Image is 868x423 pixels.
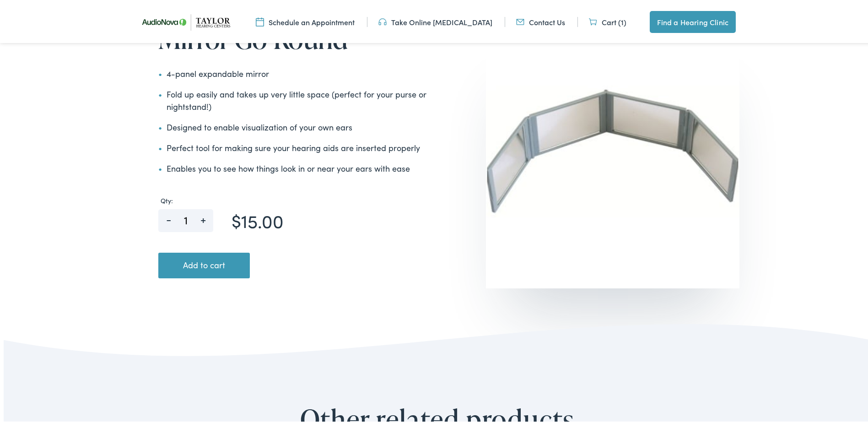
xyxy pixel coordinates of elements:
[158,207,179,222] span: -
[158,119,437,131] li: Designed to enable visualization of your own ears
[193,207,213,222] span: +
[158,251,250,277] button: Add to cart
[589,15,597,25] img: utility icon
[256,15,264,25] img: utility icon
[589,15,626,25] a: Cart (1)
[158,160,437,173] li: Enables you to see how things look in or near your ears with ease
[158,86,437,111] li: Fold up easily and takes up very little space (perfect for your purse or nightstand!)
[158,140,437,152] li: Perfect tool for making sure your hearing aids are inserted properly
[158,65,437,78] li: 4-panel expandable mirror
[378,15,387,25] img: utility icon
[516,15,524,25] img: utility icon
[158,22,437,52] h1: Mirror-Go-Round
[158,195,436,203] label: Qty:
[378,15,492,25] a: Take Online [MEDICAL_DATA]
[232,206,241,231] span: $
[256,15,355,25] a: Schedule an Appointment
[486,33,739,287] img: mirror-go-round
[232,206,284,231] bdi: 15.00
[650,9,736,31] a: Find a Hearing Clinic
[516,15,565,25] a: Contact Us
